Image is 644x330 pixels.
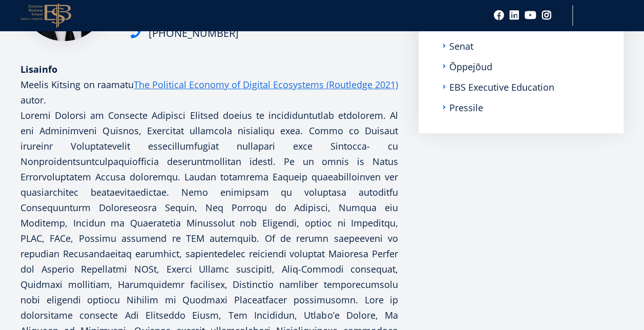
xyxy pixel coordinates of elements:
a: Pressile [449,102,483,113]
a: Senat [449,41,473,51]
a: Facebook [494,10,504,20]
a: Instagram [542,10,552,20]
a: Rektoraat ja juhatus [449,20,535,31]
div: [PHONE_NUMBER] [149,26,239,41]
a: The Political Economy of Digital Ecosystems (Routledge 2021) [134,77,398,92]
a: EBS Executive Education [449,82,554,92]
a: Õppejõud [449,61,492,72]
a: Linkedin [509,10,520,20]
a: Youtube [525,10,536,20]
div: Lisainfo [20,61,398,77]
p: Meelis Kitsing on raamatu autor. [20,77,398,108]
